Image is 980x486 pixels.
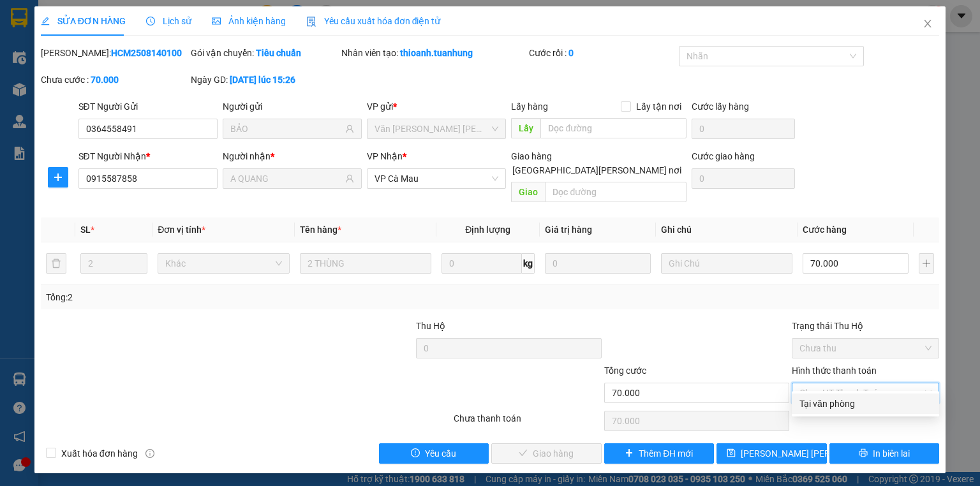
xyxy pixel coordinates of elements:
button: delete [46,253,66,274]
b: 70.000 [91,75,119,85]
button: exclamation-circleYêu cầu [379,443,489,464]
input: VD: Bàn, Ghế [300,253,431,274]
span: VP Cà Mau [375,169,498,188]
span: clock-circle [146,17,155,26]
span: Chọn HT Thanh Toán [799,383,932,402]
input: 0 [545,253,651,274]
span: Tên hàng [300,225,341,235]
span: user [345,174,354,183]
span: Chưa thu [799,339,932,358]
span: In biên lai [873,446,910,460]
span: Đơn vị tính [158,225,205,235]
input: Tên người nhận [230,172,343,186]
span: plus [48,172,68,182]
span: Lấy [511,118,540,138]
span: Giá trị hàng [545,225,592,235]
div: SĐT Người Gửi [78,99,218,114]
button: save[PERSON_NAME] [PERSON_NAME] [716,443,827,464]
span: save [727,448,736,459]
span: Yêu cầu xuất hóa đơn điện tử [306,16,441,26]
span: exclamation-circle [411,448,420,459]
span: kg [522,253,535,274]
span: Khác [165,254,281,273]
span: Giao hàng [511,151,552,161]
span: user [345,124,354,133]
span: Xuất hóa đơn hàng [56,446,143,460]
span: plus [625,448,634,459]
span: info-circle [145,449,154,458]
div: Tổng: 2 [46,290,379,304]
input: Ghi Chú [661,253,792,274]
div: Chưa cước : [41,73,188,87]
div: Người gửi [223,99,362,114]
label: Cước lấy hàng [692,101,749,112]
span: [GEOGRAPHIC_DATA][PERSON_NAME] nơi [507,163,687,177]
span: Lấy tận nơi [631,99,687,114]
div: Người nhận [223,149,362,163]
div: Trạng thái Thu Hộ [792,319,939,333]
button: checkGiao hàng [491,443,602,464]
span: Giao [511,182,545,202]
span: Lịch sử [146,16,191,26]
label: Hình thức thanh toán [792,365,877,376]
label: Cước giao hàng [692,151,755,161]
span: Ảnh kiện hàng [212,16,286,26]
b: 0 [568,48,574,58]
span: Lấy hàng [511,101,548,112]
b: Tiêu chuẩn [256,48,301,58]
span: SỬA ĐƠN HÀNG [41,16,126,26]
b: [DATE] lúc 15:26 [230,75,295,85]
span: Văn phòng Hồ Chí Minh [375,119,498,138]
span: printer [859,448,868,459]
div: [PERSON_NAME]: [41,46,188,60]
span: picture [212,17,221,26]
img: icon [306,17,316,27]
div: Ngày GD: [191,73,338,87]
div: Gói vận chuyển: [191,46,338,60]
button: Close [910,6,946,42]
input: Dọc đường [540,118,687,138]
input: Cước lấy hàng [692,119,795,139]
span: edit [41,17,50,26]
span: [PERSON_NAME] [PERSON_NAME] [741,446,879,460]
b: HCM2508140100 [111,48,182,58]
span: SL [80,225,91,235]
span: Thu Hộ [416,321,445,331]
span: VP Nhận [367,151,403,161]
div: SĐT Người Nhận [78,149,218,163]
div: Nhân viên tạo: [341,46,526,60]
div: Tại văn phòng [799,397,932,411]
button: printerIn biên lai [829,443,940,464]
span: Định lượng [465,225,510,235]
span: Tổng cước [604,365,646,376]
button: plus [48,167,68,188]
div: Chưa thanh toán [452,411,602,434]
input: Tên người gửi [230,122,343,136]
span: close [923,18,933,29]
button: plus [919,253,934,274]
input: Cước giao hàng [692,168,795,189]
div: Cước rồi : [529,46,676,60]
th: Ghi chú [656,217,798,242]
b: thioanh.tuanhung [400,48,473,58]
button: plusThêm ĐH mới [604,443,715,464]
input: Dọc đường [545,182,687,202]
span: Yêu cầu [425,446,456,460]
span: Cước hàng [803,225,847,235]
span: Thêm ĐH mới [639,446,693,460]
div: VP gửi [367,99,506,114]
